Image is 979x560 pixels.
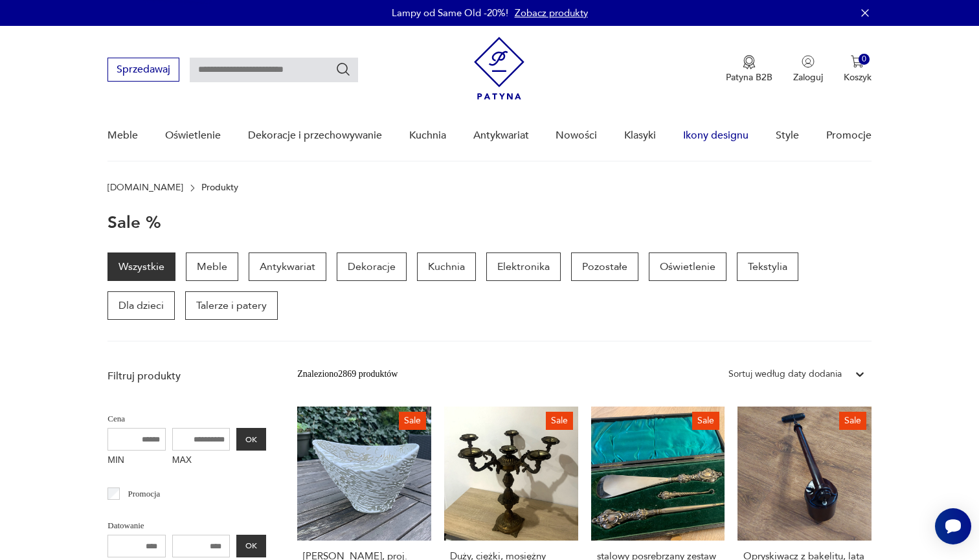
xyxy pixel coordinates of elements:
[128,487,161,501] p: Promocja
[556,111,597,161] a: Nowości
[726,71,772,84] p: Patyna B2B
[649,252,726,281] a: Oświetlenie
[172,451,231,471] label: MAX
[935,508,971,544] iframe: Smartsupp widget button
[335,62,351,77] button: Szukaj
[249,252,326,281] a: Antykwariat
[486,252,561,281] a: Elektronika
[474,37,524,100] img: Patyna - sklep z meblami i dekoracjami vintage
[248,111,382,161] a: Dekoracje i przechowywanie
[165,111,221,161] a: Oświetlenie
[107,412,266,426] p: Cena
[107,519,266,533] p: Datowanie
[844,71,872,84] p: Koszyk
[776,111,799,161] a: Style
[107,111,138,161] a: Meble
[107,183,183,193] a: [DOMAIN_NAME]
[107,252,175,281] a: Wszystkie
[726,55,772,84] a: Ikona medaluPatyna B2B
[743,55,756,69] img: Ikona medalu
[107,369,266,383] p: Filtruj produkty
[186,252,238,281] a: Meble
[728,367,842,381] div: Sortuj według daty dodania
[201,183,238,193] p: Produkty
[236,535,266,557] button: OK
[417,252,476,281] a: Kuchnia
[793,55,823,84] button: Zaloguj
[571,252,638,281] a: Pozostałe
[859,54,870,65] div: 0
[737,252,798,281] a: Tekstylia
[409,111,446,161] a: Kuchnia
[107,451,166,471] label: MIN
[851,55,864,68] img: Ikona koszyka
[392,6,508,19] p: Lampy od Same Old -20%!
[473,111,529,161] a: Antykwariat
[844,55,872,84] button: 0Koszyk
[683,111,748,161] a: Ikony designu
[185,291,278,320] a: Talerze i patery
[236,428,266,451] button: OK
[107,291,175,320] a: Dla dzieci
[515,6,588,19] a: Zobacz produkty
[107,66,179,75] a: Sprzedawaj
[802,55,815,68] img: Ikonka użytkownika
[107,214,161,232] h1: Sale %
[793,71,823,84] p: Zaloguj
[337,252,407,281] a: Dekoracje
[826,111,872,161] a: Promocje
[107,58,179,82] button: Sprzedawaj
[726,55,772,84] button: Patyna B2B
[624,111,656,161] a: Klasyki
[297,367,398,381] div: Znaleziono 2869 produktów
